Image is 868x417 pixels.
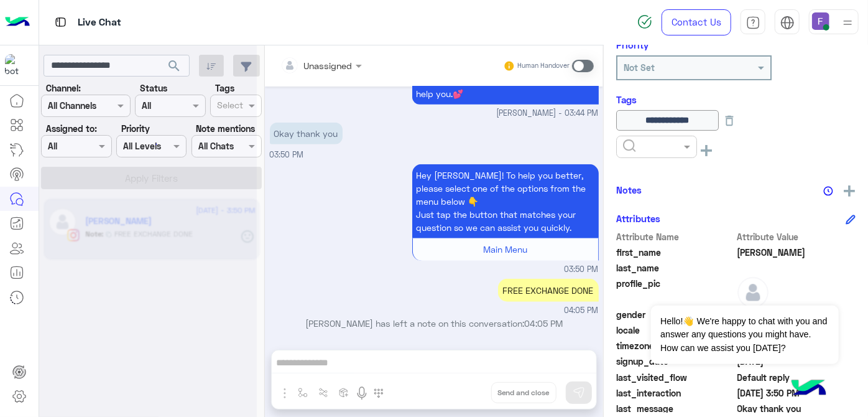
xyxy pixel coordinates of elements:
span: profile_pic [616,277,735,306]
span: last_message [616,402,735,415]
img: userImage [812,12,829,30]
span: Lara [737,246,856,259]
span: Default reply [737,371,856,384]
span: Attribute Value [737,230,856,243]
span: locale [616,324,735,337]
span: signup_date [616,355,735,368]
img: notes [823,186,833,196]
h6: Attributes [616,213,660,224]
img: tab [53,14,68,30]
div: loading... [137,133,159,155]
a: Contact Us [662,9,731,35]
a: tab [741,9,765,35]
h6: Priority [616,39,649,50]
img: spinner [637,14,652,29]
img: hulul-logo.png [787,367,831,411]
span: Hello!👋 We're happy to chat with you and answer any questions you might have. How can we assist y... [651,306,838,364]
img: tab [780,16,795,30]
span: 03:50 PM [565,264,599,276]
img: Logo [5,9,30,35]
h6: Tags [616,94,856,105]
span: timezone [616,339,735,352]
button: Send and close [491,382,556,403]
span: 04:05 PM [524,318,563,329]
span: last_visited_flow [616,371,735,384]
p: 18/8/2025, 3:44 PM [412,70,599,105]
span: 03:50 PM [270,150,304,159]
span: last_name [616,261,735,274]
h6: Notes [616,184,642,195]
p: [PERSON_NAME] has left a note on this conversation: [270,317,599,330]
small: Human Handover [517,61,570,71]
span: 2025-08-18T12:50:55.712Z [737,387,856,400]
span: Attribute Name [616,230,735,243]
img: add [844,185,855,197]
img: tab [746,16,760,30]
span: Main Menu [483,244,527,255]
div: FREE EXCHANGE DONE [498,279,599,302]
span: 04:05 PM [565,305,599,317]
p: 18/8/2025, 3:50 PM [412,164,599,238]
p: Live Chat [78,14,121,31]
img: profile [840,15,856,30]
img: 317874714732967 [5,54,27,77]
span: first_name [616,246,735,259]
span: [PERSON_NAME] - 03:44 PM [497,108,599,119]
span: Okay thank you [737,402,856,415]
div: Select [215,98,243,115]
span: last_interaction [616,387,735,400]
p: 18/8/2025, 3:50 PM [270,123,343,144]
span: gender [616,308,735,321]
